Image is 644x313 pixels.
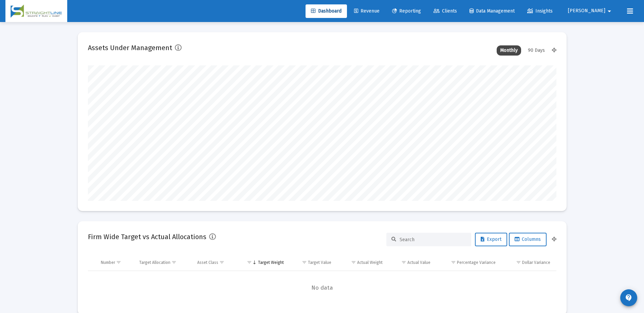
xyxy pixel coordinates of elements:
span: Show filter options for column 'Target Allocation' [171,260,177,265]
td: Column Dollar Variance [500,254,556,271]
span: [PERSON_NAME] [568,8,605,14]
div: Actual Value [407,260,430,265]
span: Show filter options for column 'Actual Weight' [351,260,356,265]
mat-icon: arrow_drop_down [605,4,613,18]
mat-icon: contact_support [625,294,633,302]
div: Monthly [497,45,521,56]
div: Actual Weight [357,260,383,265]
span: Show filter options for column 'Number' [116,260,121,265]
span: Dashboard [311,8,342,14]
button: [PERSON_NAME] [560,4,622,18]
td: Column Target Value [289,254,336,271]
span: Show filter options for column 'Dollar Variance' [516,260,521,265]
div: Target Value [308,260,331,265]
span: Export [481,236,501,242]
a: Clients [428,4,462,18]
input: Search [400,237,466,243]
span: Show filter options for column 'Percentage Variance' [451,260,456,265]
h2: Firm Wide Target vs Actual Allocations [88,231,206,242]
span: Show filter options for column 'Actual Value' [401,260,406,265]
span: Show filter options for column 'Target Value' [302,260,307,265]
button: Export [475,233,507,246]
a: Revenue [349,4,385,18]
div: Target Weight [258,260,284,265]
span: Show filter options for column 'Target Weight' [247,260,252,265]
div: Asset Class [197,260,218,265]
div: Number [101,260,115,265]
button: Columns [509,233,547,246]
div: 90 Days [525,45,548,56]
span: Columns [515,236,541,242]
span: Clients [434,8,457,14]
td: Column Number [96,254,135,271]
img: Dashboard [11,4,62,18]
h2: Assets Under Management [88,42,172,53]
span: Revenue [354,8,380,14]
td: Column Target Weight [238,254,289,271]
td: Column Percentage Variance [435,254,500,271]
div: Data grid [88,254,556,305]
a: Data Management [464,4,520,18]
td: Column Asset Class [192,254,238,271]
a: Dashboard [306,4,347,18]
span: Show filter options for column 'Asset Class' [219,260,224,265]
div: Percentage Variance [457,260,496,265]
span: Reporting [392,8,421,14]
a: Reporting [387,4,426,18]
div: Dollar Variance [522,260,550,265]
a: Insights [522,4,558,18]
span: No data [88,284,556,292]
td: Column Actual Weight [336,254,387,271]
td: Column Target Allocation [134,254,192,271]
td: Column Actual Value [387,254,435,271]
span: Data Management [470,8,515,14]
div: Target Allocation [139,260,170,265]
span: Insights [527,8,553,14]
